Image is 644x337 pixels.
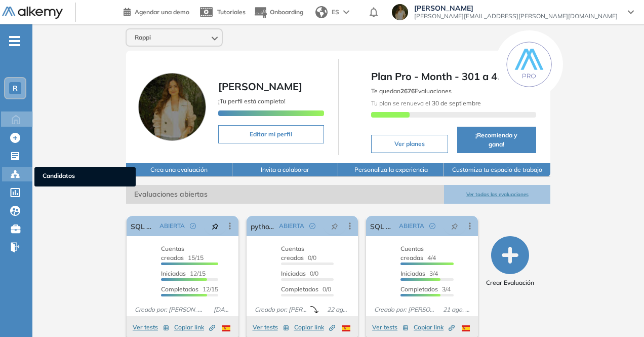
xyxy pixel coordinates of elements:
i: - [9,40,20,42]
span: 3/4 [400,270,438,277]
span: [PERSON_NAME] [218,80,302,93]
span: Completados [400,285,438,293]
span: Tutoriales [217,8,246,16]
span: pushpin [451,222,458,230]
b: 2676 [400,87,415,95]
button: Invita a colaborar [232,163,338,177]
span: 0/0 [281,245,316,261]
button: pushpin [204,218,226,234]
button: Copiar link [174,321,215,333]
span: ABIERTA [159,221,185,231]
span: ABIERTA [279,221,304,231]
button: Onboarding [254,2,303,23]
span: [PERSON_NAME][EMAIL_ADDRESS][PERSON_NAME][DOMAIN_NAME] [414,12,618,20]
button: Crear Evaluación [486,236,534,287]
img: arrow [343,10,349,14]
span: ¡Tu perfil está completo! [218,97,286,105]
button: Ver tests [372,321,409,333]
img: Logo [2,7,63,19]
span: 22 ago. 2025 [323,305,354,314]
span: Copiar link [294,323,335,332]
button: Copiar link [414,321,455,333]
span: Iniciadas [161,270,186,277]
button: pushpin [444,218,466,234]
span: ABIERTA [399,221,424,231]
button: Crea una evaluación [126,163,232,177]
span: Onboarding [270,8,303,16]
span: Tu plan se renueva el [371,99,481,107]
span: ES [332,8,339,17]
img: world [315,6,328,18]
button: Ver tests [253,321,289,333]
button: Ver tests [133,321,169,333]
span: Agendar una demo [135,8,189,16]
button: Customiza tu espacio de trabajo [444,163,550,177]
span: 4/4 [400,245,436,261]
span: Copiar link [414,323,455,332]
span: [PERSON_NAME] [414,4,618,12]
button: ¡Recomienda y gana! [457,127,536,153]
span: Completados [281,285,318,293]
img: ESP [222,325,230,331]
button: Personaliza la experiencia [338,163,444,177]
span: pushpin [331,222,338,230]
span: check-circle [190,223,196,229]
span: Cuentas creadas [161,245,184,261]
span: Copiar link [174,323,215,332]
span: Crear Evaluación [486,278,534,287]
span: 15/15 [161,245,204,261]
span: 0/0 [281,285,331,293]
a: python support [251,216,275,236]
b: 30 de septiembre [430,99,481,107]
span: Iniciadas [400,270,425,277]
button: Ver todas las evaluaciones [444,185,550,204]
button: Editar mi perfil [218,125,324,143]
span: Candidatos [43,171,128,182]
a: SQL Operations Analyst [131,216,155,236]
span: check-circle [429,223,435,229]
span: Creado por: [PERSON_NAME] [370,305,439,314]
span: Cuentas creadas [400,245,424,261]
span: Cuentas creadas [281,245,304,261]
span: Plan Pro - Month - 301 a 400 [371,69,536,84]
button: pushpin [324,218,346,234]
span: 12/15 [161,270,206,277]
img: ESP [462,325,470,331]
span: 21 ago. 2025 [439,305,474,314]
a: SQL Turbo [370,216,395,236]
span: check-circle [309,223,315,229]
span: Rappi [135,33,151,42]
button: Ver planes [371,135,448,153]
span: 12/15 [161,285,218,293]
img: ESP [342,325,350,331]
img: Foto de perfil [138,73,206,141]
span: R [13,84,18,92]
span: Evaluaciones abiertas [126,185,444,204]
span: pushpin [212,222,219,230]
span: [DATE] [210,305,234,314]
span: 0/0 [281,270,318,277]
span: Iniciadas [281,270,306,277]
span: 3/4 [400,285,451,293]
span: Te quedan Evaluaciones [371,87,452,95]
span: Completados [161,285,198,293]
button: Copiar link [294,321,335,333]
span: Creado por: [PERSON_NAME] [131,305,209,314]
a: Agendar una demo [124,5,189,17]
span: Creado por: [PERSON_NAME] [251,305,311,314]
